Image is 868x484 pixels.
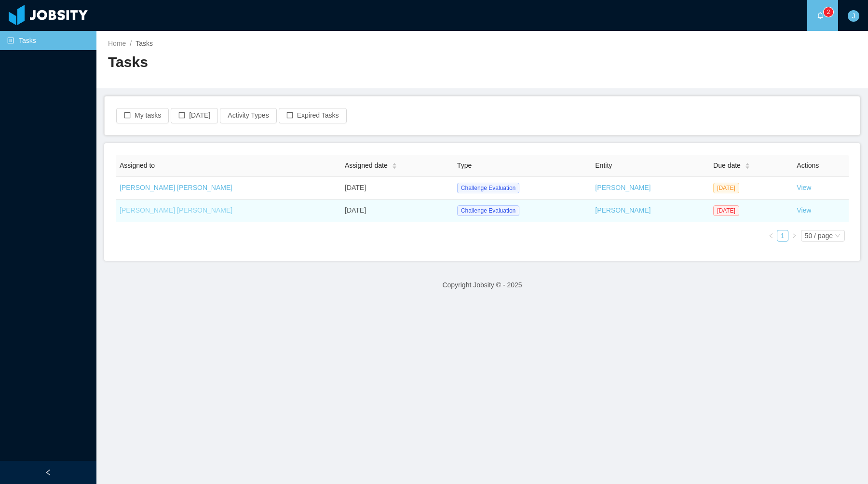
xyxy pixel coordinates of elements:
i: icon: caret-up [745,161,750,164]
span: Due date [713,161,741,171]
a: icon: profileTasks [7,31,89,50]
td: [DATE] [341,200,453,222]
a: View [797,206,811,214]
span: [DATE] [713,205,739,216]
span: Tasks [136,40,153,47]
span: Challenge Evaluation [457,183,519,193]
span: Actions [797,161,819,169]
li: 1 [777,230,788,242]
footer: Copyright Jobsity © - 2025 [96,269,868,302]
h2: Tasks [108,53,482,72]
li: Next Page [788,230,800,242]
i: icon: caret-down [392,165,397,168]
i: icon: down [835,233,841,240]
a: [PERSON_NAME] [595,206,651,214]
span: J [852,10,855,22]
i: icon: bell [817,12,824,19]
a: Home [108,40,126,47]
li: Previous Page [765,230,777,242]
a: 1 [777,230,788,241]
div: 50 / page [805,230,833,241]
span: Challenge Evaluation [457,205,519,216]
sup: 2 [824,7,833,17]
span: / [130,40,132,47]
span: Entity [595,161,612,169]
div: Sort [392,161,397,168]
a: [PERSON_NAME] [PERSON_NAME] [120,184,232,191]
button: icon: borderExpired Tasks [279,108,347,123]
td: [DATE] [341,177,453,200]
i: icon: left [768,233,774,239]
span: Assigned to [120,161,155,169]
a: [PERSON_NAME] [PERSON_NAME] [120,206,232,214]
i: icon: caret-up [392,161,397,164]
span: Type [457,161,472,169]
button: Activity Types [220,108,276,123]
i: icon: caret-down [745,165,750,168]
button: icon: border[DATE] [171,108,218,123]
button: icon: borderMy tasks [116,108,169,123]
span: [DATE] [713,183,739,193]
span: Assigned date [345,161,388,171]
a: [PERSON_NAME] [595,184,651,191]
a: View [797,184,811,191]
p: 2 [827,7,830,17]
i: icon: right [791,233,797,239]
div: Sort [745,161,750,168]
